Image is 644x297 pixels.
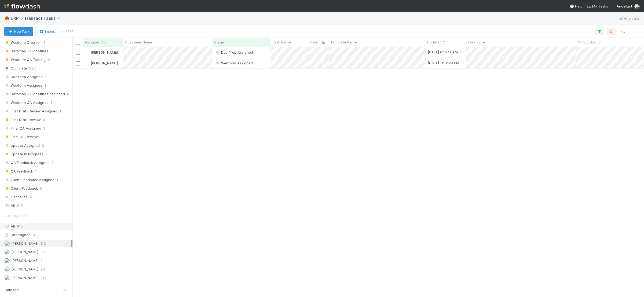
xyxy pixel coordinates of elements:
span: My Tasks [587,4,608,8]
div: All [4,202,71,209]
img: avatar_11833ecc-818b-4748-aee0-9d6cf8466369.png [86,50,90,54]
span: Doc Prep Assigned [215,50,253,54]
span: 4 [30,194,32,200]
span: 2 [45,151,47,157]
span: Update In Progress [4,151,43,157]
span: [PERSON_NAME] [91,61,118,65]
span: [PERSON_NAME] [11,267,38,271]
span: Stage [214,39,224,45]
span: Task Name [272,39,291,45]
img: avatar_ec9c1780-91d7-48bb-898e-5f40cebd5ff8.png [4,275,10,280]
span: Collapse [5,288,19,292]
span: Updated On [427,39,448,45]
span: Webform QA Assigned [4,99,49,106]
span: Cancelled [4,194,28,200]
span: Webform Creation [4,39,42,46]
div: All [4,223,71,230]
span: 3 [33,232,35,238]
span: 0 [50,48,53,54]
span: 1 [57,177,58,183]
span: 1 [35,168,37,175]
img: avatar_11833ecc-818b-4748-aee0-9d6cf8466369.png [86,61,90,65]
span: Task Type [467,39,485,45]
span: Assigned To [4,211,28,221]
span: Template Name [330,39,357,45]
img: logo-inverted-e16ddd16eac7371096b0.svg [4,2,40,11]
span: AngelList [617,4,632,8]
span: 2 [41,257,43,264]
span: 0 [48,56,50,63]
div: [PERSON_NAME] [85,50,118,55]
a: My Tasks [587,3,608,9]
img: avatar_f5fedbe2-3a45-46b0-b9bb-d3935edf1c24.png [4,266,10,272]
div: Help [570,3,583,9]
div: [DATE] 6:18:41 AM [428,49,458,55]
span: Client Feedback [4,185,38,192]
img: avatar_ef15843f-6fde-4057-917e-3fb236f438ca.png [4,249,10,255]
span: Webform QA Testing [4,56,46,63]
span: [PERSON_NAME] [11,250,38,254]
span: 1 [40,134,42,140]
span: First Draft Review [4,116,41,123]
span: 1 [60,108,61,115]
span: 351 [41,249,46,255]
span: 1 [52,159,53,166]
span: 📥 [4,16,10,20]
input: Toggle Row Selected [76,51,80,55]
img: avatar_11833ecc-818b-4748-aee0-9d6cf8466369.png [4,241,10,246]
div: Webform Assigned [215,60,253,66]
span: 1 [43,125,45,132]
span: Client Feedback Assigned [4,177,54,183]
div: Doc Prep Assigned [215,50,253,55]
a: Analytics [619,15,640,21]
span: Datamap + Signatures Assigned [4,91,65,97]
span: Doc Prep Assigned [4,74,43,80]
span: 0 [40,185,42,192]
span: Github Branch [578,39,602,45]
span: 915 [17,224,23,228]
span: 1 [45,74,46,80]
span: 1 [44,39,45,46]
span: 915 [17,202,23,209]
span: QA Feedback [4,168,33,175]
span: 1 [45,82,46,89]
span: 0 [67,91,69,97]
span: Final QA Review [4,134,38,140]
img: avatar_31a23b92-6f17-4cd3-bc91-ece30a602713.png [4,258,10,263]
span: [PERSON_NAME] [11,241,38,245]
div: [PERSON_NAME] [85,60,118,66]
input: Toggle All Rows Selected [76,41,80,45]
div: [DATE] 11:12:20 PM [428,60,459,65]
button: Import [35,27,59,36]
button: NewTask [4,27,33,36]
span: Priority [310,39,321,45]
span: 1 [51,99,52,106]
span: QA Feedback Assigned [4,159,50,166]
span: Complete [4,65,27,72]
span: 896 [29,65,36,72]
span: 112 [41,240,46,247]
span: 317 [41,274,46,281]
span: Customer Name [125,39,152,45]
span: First Draft Review Assigned [4,108,57,115]
span: [PERSON_NAME] [11,258,38,263]
span: Assigned To [85,39,106,45]
img: avatar_f5fedbe2-3a45-46b0-b9bb-d3935edf1c24.png [634,4,640,9]
span: [PERSON_NAME] [91,50,118,54]
span: ERP > Transact Tasks [11,16,63,21]
span: Datamap + Signatures [4,48,48,54]
span: Webform Assigned [4,82,42,89]
input: Toggle Row Selected [76,61,80,65]
span: 2 [42,142,44,149]
span: Update Assigned [4,142,40,149]
div: Unassigned [4,232,71,238]
span: 0 [43,116,45,123]
span: 98 [41,266,45,273]
span: Final QA Assigned [4,125,41,132]
small: 2 Tasks [61,29,73,34]
span: [PERSON_NAME] [11,276,38,280]
span: Webform Assigned [215,61,253,65]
